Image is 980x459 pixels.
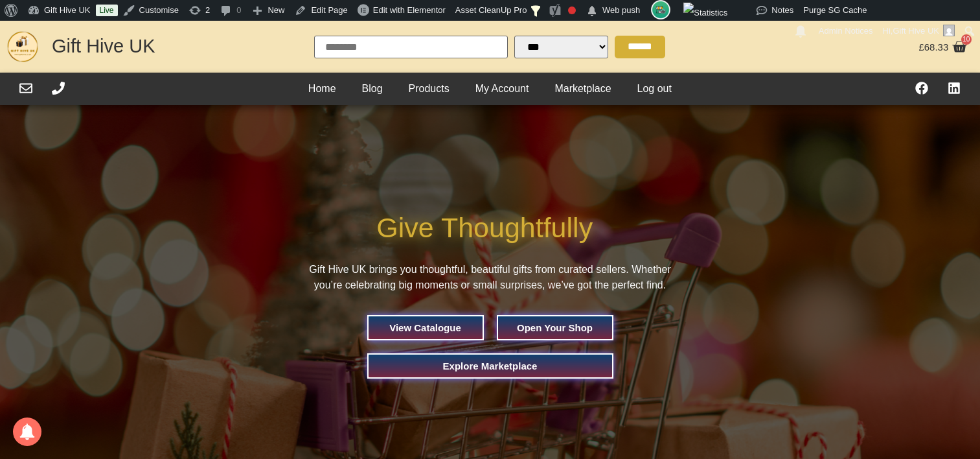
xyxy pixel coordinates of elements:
[915,82,928,95] a: Visit our Facebook Page
[498,316,612,339] a: Open Your Shop
[586,2,598,20] span: 
[302,262,678,293] p: Gift Hive UK brings you thoughtful, beautiful gifts from curated sellers. Whether you’re celebrat...
[819,21,873,41] span: Admin Notices
[6,30,39,63] img: GHUK-Site-Icon-2024-2
[443,361,538,371] span: Explore Marketplace
[96,5,118,16] a: Live
[19,82,32,95] a: Email Us
[369,355,612,377] a: Explore Marketplace
[52,82,65,97] div: Call Us
[349,79,396,99] a: Blog
[878,21,960,41] a: Hi,
[369,316,483,339] a: View Catalogue
[624,79,685,99] a: Log out
[295,79,685,99] nav: Header Menu
[295,79,349,99] a: Home
[918,41,948,53] bdi: 68.33
[52,36,155,56] a: Gift Hive UK
[568,6,576,14] div: Needs improvement
[389,323,461,333] span: View Catalogue
[396,79,462,99] a: Products
[915,36,970,58] a: £68.33 10
[893,26,939,36] span: Gift Hive UK
[918,41,924,53] span: £
[373,5,446,15] span: Edit with Elementor
[52,82,65,95] a: Call Us
[948,82,961,95] a: Find Us On LinkedIn
[683,3,727,23] img: Views over 48 hours. Click for more Jetpack Stats.
[462,79,542,99] a: My Account
[517,323,593,333] span: Open Your Shop
[541,79,624,99] a: Marketplace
